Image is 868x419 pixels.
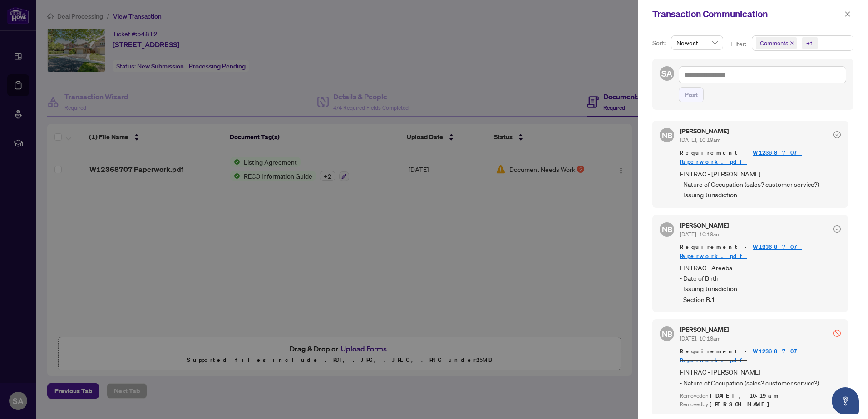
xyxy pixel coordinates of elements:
h5: [PERSON_NAME] [680,326,729,333]
span: Requirement - [680,347,841,365]
span: check-circle [833,131,841,138]
span: [DATE], 10:18am [680,335,720,342]
span: FINTRAC - Areeba - Date of Birth - Issuing Jurisdiction - Section B.1 [680,263,841,305]
span: FINTRAC - [PERSON_NAME] - Nature of Occupation (sales? customer service?) - Issuing Jurisdiction [680,169,841,200]
h5: [PERSON_NAME] [680,128,729,134]
span: Comments [760,39,788,48]
span: NB [661,129,672,141]
span: close [790,41,794,45]
span: NB [661,223,672,235]
span: SA [661,67,672,80]
span: Comments [756,37,797,49]
span: Newest [676,36,718,49]
span: check-circle [833,225,841,233]
p: Sort: [652,38,667,48]
div: Removed on [680,392,841,400]
div: Removed by [680,400,841,409]
span: Requirement - [680,148,841,166]
h5: [PERSON_NAME] [680,222,729,229]
div: Transaction Communication [652,7,842,21]
span: [DATE], 10:19am [680,136,720,143]
p: Filter: [730,39,748,49]
span: close [844,11,851,17]
span: NB [661,328,672,340]
a: W12368707 Paperwork.pdf [680,243,802,260]
span: [DATE], 10:19am [680,231,720,238]
span: [PERSON_NAME] [710,400,774,408]
span: Requirement - [680,243,841,261]
button: Post [679,87,704,102]
div: +1 [806,39,814,48]
button: Open asap [832,387,859,414]
span: [DATE], 10:19am [710,392,780,400]
span: stop [833,330,841,337]
span: FINTRAC - [PERSON_NAME] - Nature of Occupation (sales? customer service?) [680,367,841,388]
